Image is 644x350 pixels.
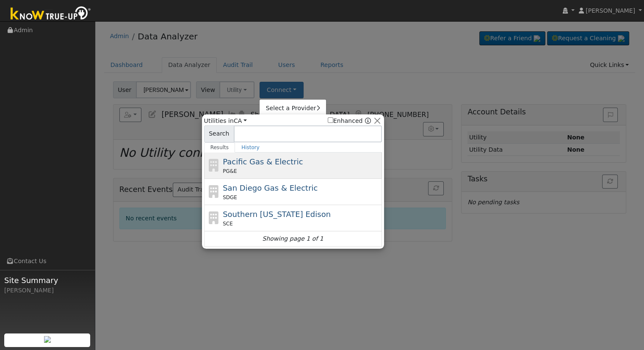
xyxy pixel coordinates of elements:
[204,142,235,153] a: Results
[4,286,91,295] div: [PERSON_NAME]
[328,117,363,125] label: Enhanced
[4,275,91,286] span: Site Summary
[586,7,635,14] span: [PERSON_NAME]
[204,117,247,125] span: Utilities in
[365,117,370,124] a: Enhanced Providers
[223,167,237,175] span: PG&E
[223,157,303,166] span: Pacific Gas & Electric
[223,194,237,201] span: SDGE
[223,183,318,192] span: San Diego Gas & Electric
[260,103,326,114] a: Select a Provider
[235,142,266,153] a: History
[6,5,95,24] img: Know True-Up
[223,210,331,219] span: Southern [US_STATE] Edison
[328,117,333,123] input: Enhanced
[223,220,233,228] span: SCE
[328,117,371,125] span: Show enhanced providers
[204,125,234,142] span: Search
[234,117,247,124] a: CA
[262,234,323,243] i: Showing page 1 of 1
[44,336,51,343] img: retrieve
